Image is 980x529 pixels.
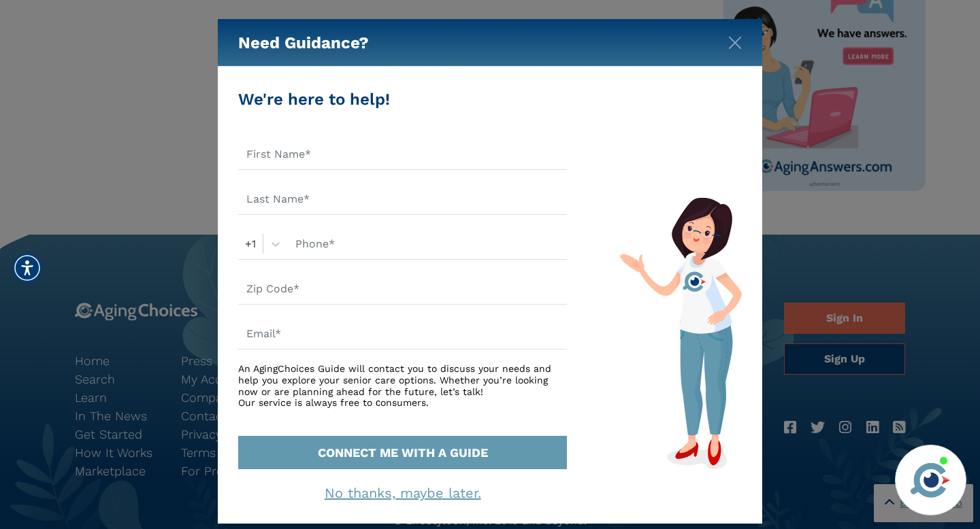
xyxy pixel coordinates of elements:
button: CONNECT ME WITH A GUIDE [238,436,567,469]
img: match-guide-form.svg [619,197,742,469]
div: An AgingChoices Guide will contact you to discuss your needs and help you explore your senior car... [238,363,567,409]
div: Accessibility Menu [12,253,42,283]
input: First Name* [238,139,567,170]
input: Phone* [287,228,567,260]
div: We're here to help! [238,87,567,112]
a: No thanks, maybe later. [325,485,481,501]
input: Last Name* [238,184,567,215]
h5: Need Guidance? [238,19,369,67]
button: Close [728,33,742,47]
input: Zip Code* [238,273,567,305]
iframe: iframe [710,251,966,437]
img: avatar [907,457,953,503]
img: modal-close.svg [728,36,742,50]
input: Email* [238,318,567,349]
